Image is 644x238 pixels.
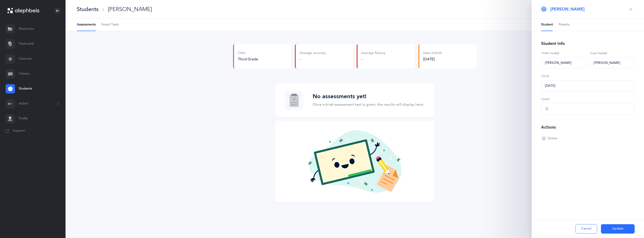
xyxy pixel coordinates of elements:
[101,19,119,31] a: Smart Tests
[541,103,635,114] select: Choose Class
[238,57,258,62] button: Third Grade
[300,51,326,56] div: Average accuracy
[541,124,556,130] div: Actions
[361,57,385,62] div: -
[541,97,635,101] label: Class
[590,51,635,55] label: *Last name
[77,5,99,13] div: Students
[423,51,442,56] div: Date of birth
[575,224,597,234] button: Cancel
[550,6,585,12] span: [PERSON_NAME]
[101,22,119,27] span: Smart Tests
[541,41,565,47] div: Student Info
[601,224,635,234] button: Update
[238,57,258,61] span: Third Grade
[541,135,558,142] button: Delete
[361,51,385,56] div: Average fluency
[238,51,258,55] div: Class
[559,22,570,27] span: Parents
[313,102,424,107] p: Once a kriah assessment test is given, the results will display here.
[313,93,424,100] h3: No assessments yet!
[108,5,152,13] div: [PERSON_NAME]
[541,51,586,55] label: *First name
[300,57,326,62] div: -
[548,136,557,141] span: Delete
[13,129,25,133] span: Support
[423,57,442,62] div: [DATE]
